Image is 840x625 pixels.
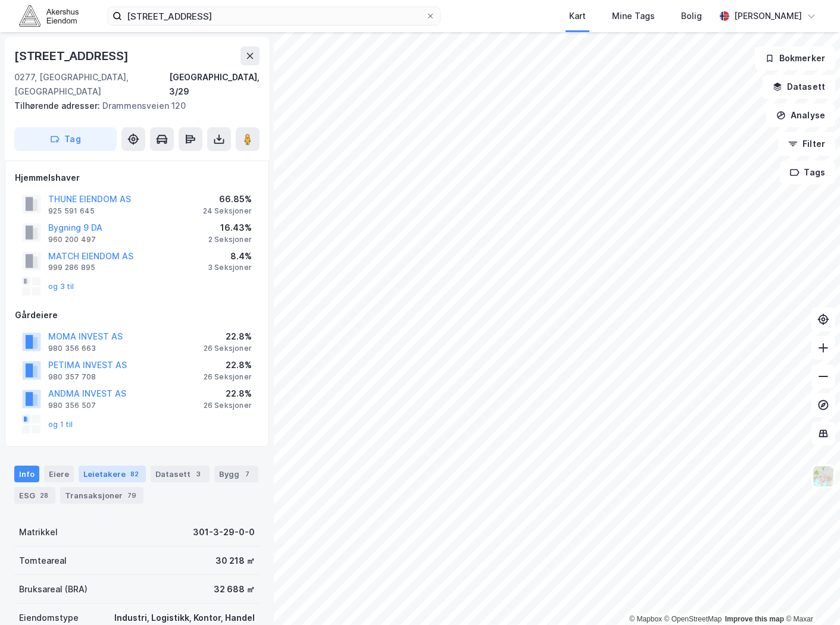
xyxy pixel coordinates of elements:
img: Z [812,465,835,488]
div: 8.4% [208,249,252,263]
button: Datasett [763,75,835,99]
div: 30 218 ㎡ [216,554,255,568]
button: Tags [780,161,835,184]
div: 28 [38,489,51,501]
div: ESG [14,487,55,504]
div: 22.8% [204,358,252,372]
a: Mapbox [629,615,662,623]
a: OpenStreetMap [664,615,722,623]
button: Analyse [766,103,835,127]
a: Improve this map [725,615,784,623]
div: Bruksareal (BRA) [19,582,88,596]
iframe: Chat Widget [780,568,840,625]
div: 22.8% [204,329,252,344]
div: 79 [125,489,139,501]
div: 0277, [GEOGRAPHIC_DATA], [GEOGRAPHIC_DATA] [14,70,169,99]
span: Tilhørende adresser: [14,100,102,111]
button: Filter [778,132,835,156]
div: 7 [242,468,254,480]
div: [STREET_ADDRESS] [14,46,131,65]
div: 22.8% [204,387,252,401]
div: 3 Seksjoner [208,263,252,272]
div: Bygg [214,466,258,482]
div: Bolig [681,9,702,23]
div: 925 591 645 [48,206,95,216]
div: Datasett [151,466,210,482]
div: Eiere [44,466,74,482]
div: 16.43% [208,221,252,235]
div: 82 [128,468,141,480]
div: 26 Seksjoner [204,401,252,410]
div: 980 356 507 [48,401,96,410]
div: 999 286 895 [48,263,95,272]
div: Mine Tags [612,9,655,23]
div: 66.85% [203,192,252,206]
div: Kontrollprogram for chat [780,568,840,625]
input: Søk på adresse, matrikkel, gårdeiere, leietakere eller personer [122,7,426,25]
div: 301-3-29-0-0 [193,525,255,539]
div: Eiendomstype [19,611,79,625]
div: [PERSON_NAME] [734,9,802,23]
div: Kart [569,9,586,23]
div: 960 200 497 [48,235,96,244]
div: Transaksjoner [60,487,143,504]
div: 32 688 ㎡ [214,582,255,596]
div: 980 356 663 [48,344,96,353]
div: 26 Seksjoner [204,344,252,353]
div: Matrikkel [19,525,58,539]
button: Tag [14,127,117,151]
div: Hjemmelshaver [15,171,259,185]
button: Bokmerker [755,46,835,70]
div: Leietakere [79,466,146,482]
div: Gårdeiere [15,308,259,322]
div: 980 357 708 [48,372,96,382]
div: Info [14,466,39,482]
div: Tomteareal [19,554,67,568]
div: [GEOGRAPHIC_DATA], 3/29 [169,70,260,99]
div: 3 [193,468,205,480]
div: 26 Seksjoner [204,372,252,382]
div: Drammensveien 120 [14,99,250,113]
div: 2 Seksjoner [208,235,252,244]
div: 24 Seksjoner [203,206,252,216]
div: Industri, Logistikk, Kontor, Handel [114,611,255,625]
img: akershus-eiendom-logo.9091f326c980b4bce74ccdd9f866810c.svg [19,5,79,26]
